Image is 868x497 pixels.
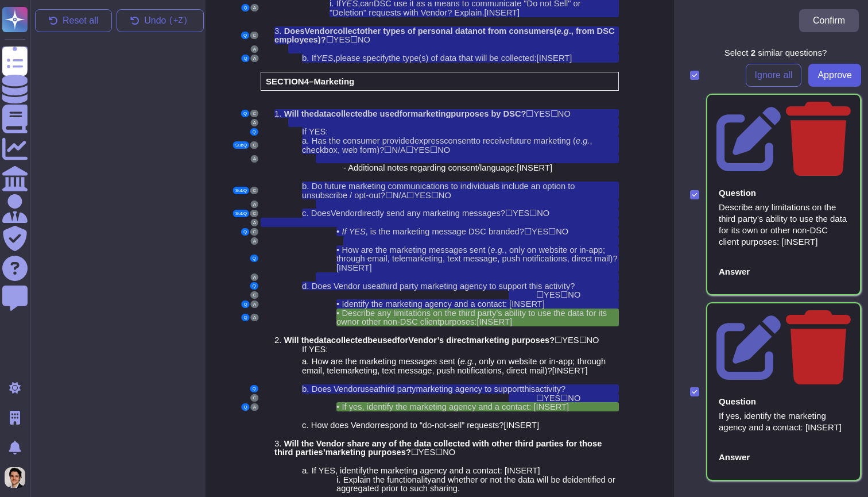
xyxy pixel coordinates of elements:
span: D [312,182,318,191]
span: 3. [274,438,282,448]
span: NO [587,336,599,345]
span: ? [549,336,555,345]
button: A [251,201,258,208]
button: Q [250,255,258,262]
span: ons [488,366,502,375]
button: user [2,465,33,490]
span: , only on website or in-app; through email, telemarketing, text message, push notificati [302,357,606,375]
span: ] [510,317,512,326]
div: Answer [719,453,750,461]
span: YES [513,209,529,218]
span: : [325,127,328,136]
span: data [314,336,331,345]
button: Ignore all [746,64,802,87]
span: INSERT [536,402,567,411]
button: SubQ [233,187,249,194]
span: dentify the marketing agency and a contact: [ [369,402,536,411]
span: b. [302,53,309,63]
kbd: ( +Z) [166,17,191,25]
span: third party marketing agency to support this activity? [381,282,575,291]
span: ☐ [551,109,558,118]
span: ] [370,263,372,272]
span: Will the Vendor share any of the data collected with other third parties for those third parties’ [274,439,602,457]
span: YES [414,191,431,200]
span: Reset all [63,16,98,25]
span: NO [558,109,571,118]
span: N/A [392,145,405,155]
button: Q [241,55,249,62]
button: Approve [808,64,861,87]
span: ☐ [548,226,556,236]
span: oes Vendor [317,384,360,394]
b: 2 [751,48,755,57]
span: a. [302,465,309,475]
span: YES [533,109,550,118]
span: . [458,484,460,493]
span: his [524,384,535,394]
span: ☐ [524,226,532,236]
span: b. [302,181,309,191]
span: ollected [336,109,367,118]
span: ☐ [385,190,393,200]
button: A [251,314,258,321]
button: Reset all [35,9,112,32]
span: I [342,299,344,309]
span: ☐ [526,109,533,118]
span: Undo [144,16,190,25]
span: NO [568,290,580,299]
span: ] [542,299,545,309]
span: be used [367,109,399,118]
span: and whether or not the data will be deidentified or aggregated prior to such sharing [336,475,615,494]
span: s by DSC [484,109,521,118]
span: How are the marketing messages sent ( [342,245,490,255]
span: d [314,109,319,118]
button: C [250,210,258,217]
span: D [312,282,318,291]
span: How d [311,421,335,430]
span: ☐ [505,208,513,218]
span: marketing purpose [469,336,545,345]
span: t [522,384,524,394]
span: INSERT [479,317,510,326]
span: NO [568,394,580,403]
span: If YES [342,227,365,236]
span: [ [504,421,506,430]
span: ☐ [384,145,392,155]
span: INSERT [511,299,542,309]
span: directly send any marketing messages? [358,209,505,218]
span: • [336,402,339,411]
span: ] [569,53,572,63]
span: arketing [418,109,451,118]
span: collected [331,336,368,345]
button: Confirm [799,9,859,32]
span: c [331,109,336,118]
span: e.g. [490,245,504,255]
span: INSERT [539,53,569,63]
span: ) [610,254,613,263]
span: 2. [274,335,282,345]
span: • [336,226,339,236]
span: to receive [474,136,510,145]
span: [ [476,317,479,326]
span: the marketing agency and a contact: [ [367,466,507,475]
span: m [410,109,418,118]
button: C [250,228,258,236]
span: ☐ [430,145,437,155]
span: e.g. [576,136,590,145]
button: A [251,219,258,226]
span: Vendor [331,209,357,218]
span: YES [562,336,579,345]
span: a [374,384,378,394]
span: marketing agency to support [416,384,522,394]
span: b. [302,384,309,394]
button: SubQ [233,210,249,217]
button: Q [241,300,249,308]
div: If yes, identify the marketing agency and a contact: [INSERT] [719,410,848,433]
span: Ignore all [755,71,793,80]
span: the type(s) of data that will be collected [389,53,534,63]
span: ☐ [560,290,568,299]
button: A [251,155,258,163]
span: c. [302,420,309,430]
span: ] [585,366,587,375]
button: Q [241,314,249,321]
